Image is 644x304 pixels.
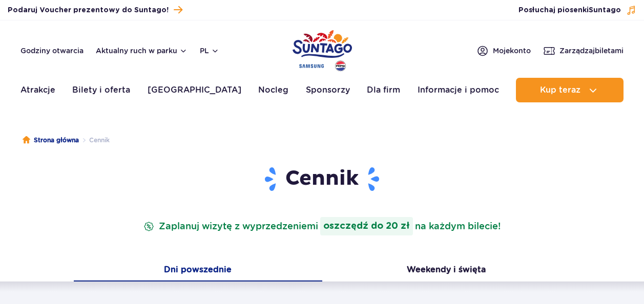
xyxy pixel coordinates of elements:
[200,46,219,56] button: pl
[322,260,571,281] button: Weekendy i święta
[367,78,400,102] a: Dla firm
[96,47,188,55] button: Aktualny ruch w parku
[72,78,130,102] a: Bilety i oferta
[20,46,84,56] a: Godziny otwarcia
[20,78,55,102] a: Atrakcje
[148,78,241,102] a: [GEOGRAPHIC_DATA]
[518,5,621,15] span: Posłuchaj piosenki
[518,5,636,15] button: Posłuchaj piosenkiSuntago
[8,5,169,15] span: Podaruj Voucher prezentowy do Suntago!
[306,78,350,102] a: Sponsorzy
[81,166,563,192] h1: Cennik
[589,7,621,14] span: Suntago
[559,46,624,56] span: Zarządzaj biletami
[293,26,352,73] a: Park of Poland
[320,217,413,235] strong: oszczędź do 20 zł
[258,78,288,102] a: Nocleg
[418,78,499,102] a: Informacje i pomoc
[74,260,322,281] button: Dni powszednie
[8,3,182,17] a: Podaruj Voucher prezentowy do Suntago!
[23,135,79,145] a: Strona główna
[543,45,624,57] a: Zarządzajbiletami
[540,85,580,95] span: Kup teraz
[476,45,531,57] a: Mojekonto
[79,135,110,145] li: Cennik
[493,46,531,56] span: Moje konto
[516,78,624,102] button: Kup teraz
[141,217,503,235] p: Zaplanuj wizytę z wyprzedzeniem na każdym bilecie!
